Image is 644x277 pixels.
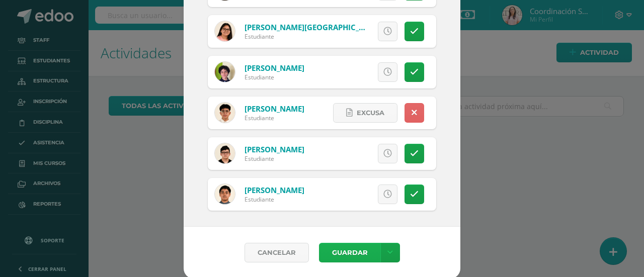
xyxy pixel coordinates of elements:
a: [PERSON_NAME][GEOGRAPHIC_DATA] [245,22,381,32]
a: [PERSON_NAME] [245,185,304,195]
img: 053bbbf95b307bd70491ca73b221ed76.png [215,184,235,204]
img: c3c02ecafbf3cf932d5c6e646e43ffba.png [215,62,235,82]
a: [PERSON_NAME] [245,104,304,114]
div: Estudiante [245,73,304,81]
button: Guardar [319,243,380,262]
span: Excusa [357,104,384,122]
a: Cancelar [245,243,309,262]
div: Estudiante [245,195,304,204]
a: [PERSON_NAME] [245,144,304,154]
a: [PERSON_NAME] [245,63,304,73]
div: Estudiante [245,114,304,122]
img: da2c3c4db2d8c5391be4942eeb84b0c8.png [215,103,235,123]
img: a892fad39eed5736703333cd3c1eb7e2.png [215,143,235,163]
img: dcbdc96c9a4dbbee92c8b7bdb458f21c.png [215,21,235,41]
div: Estudiante [245,32,365,41]
a: Excusa [333,103,397,123]
div: Estudiante [245,154,304,163]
